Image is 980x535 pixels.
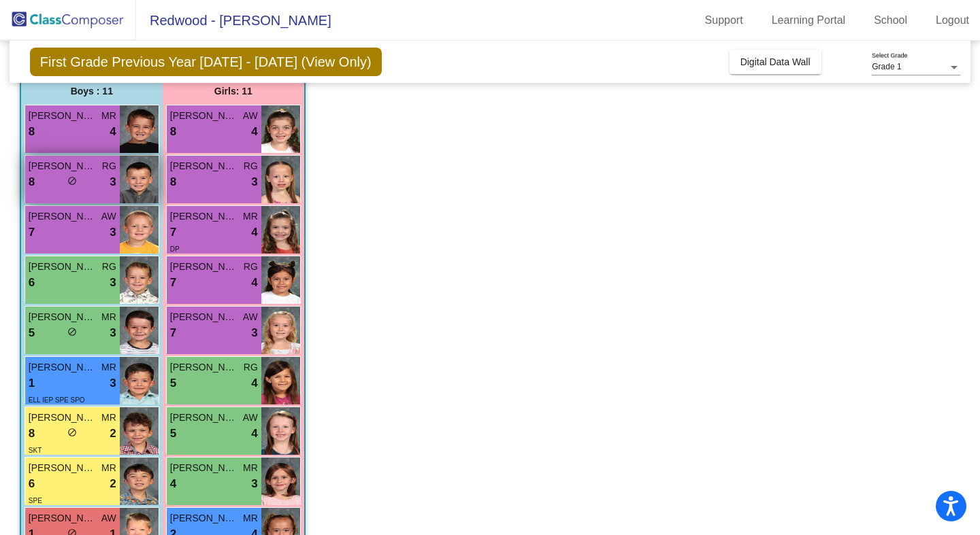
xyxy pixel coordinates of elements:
[29,159,97,173] span: [PERSON_NAME]
[101,511,116,525] span: AW
[102,260,116,274] span: RG
[244,360,258,375] span: RG
[29,511,97,525] span: [PERSON_NAME]
[110,173,116,191] span: 3
[101,411,116,425] span: MR
[101,360,116,375] span: MR
[243,461,258,475] span: MR
[29,274,35,292] span: 6
[730,50,821,74] button: Digital Data Wall
[101,209,116,224] span: AW
[29,224,35,241] span: 7
[170,109,238,123] span: [PERSON_NAME]
[243,310,258,324] span: AW
[863,10,918,31] a: School
[110,224,116,241] span: 3
[694,10,754,31] a: Support
[101,310,116,324] span: MR
[163,77,304,105] div: Girls: 11
[29,324,35,342] span: 5
[170,360,238,375] span: [PERSON_NAME]
[29,375,35,392] span: 1
[102,159,116,173] span: RG
[170,461,238,475] span: [PERSON_NAME]
[170,475,176,493] span: 4
[251,173,257,191] span: 3
[243,411,258,425] span: AW
[170,245,180,253] span: DP
[244,159,258,173] span: RG
[170,274,176,292] span: 7
[244,260,258,274] span: RG
[170,123,176,141] span: 8
[251,324,257,342] span: 3
[170,411,238,425] span: [PERSON_NAME]
[170,159,238,173] span: [PERSON_NAME]
[170,324,176,342] span: 7
[170,310,238,324] span: [PERSON_NAME]
[136,10,331,31] span: Redwood - [PERSON_NAME]
[110,324,116,342] span: 3
[243,209,258,224] span: MR
[251,375,257,392] span: 4
[170,173,176,191] span: 8
[170,425,176,443] span: 5
[110,123,116,141] span: 4
[170,511,238,525] span: [PERSON_NAME]
[29,360,97,375] span: [PERSON_NAME]
[110,375,116,392] span: 3
[251,224,257,241] span: 4
[67,327,77,336] span: do_not_disturb_alt
[761,10,857,31] a: Learning Portal
[110,274,116,292] span: 3
[925,10,980,31] a: Logout
[110,475,116,493] span: 2
[29,497,42,504] span: SPE
[251,274,257,292] span: 4
[21,77,163,105] div: Boys : 11
[251,425,257,443] span: 4
[29,123,35,141] span: 8
[740,56,811,67] span: Digital Data Wall
[29,260,97,274] span: [PERSON_NAME]
[29,425,35,443] span: 8
[243,109,258,123] span: AW
[110,425,116,443] span: 2
[67,428,77,437] span: do_not_disturb_alt
[29,173,35,191] span: 8
[29,109,97,123] span: [PERSON_NAME] [PERSON_NAME]
[101,461,116,475] span: MR
[29,475,35,493] span: 6
[170,224,176,241] span: 7
[170,260,238,274] span: [PERSON_NAME]
[29,461,97,475] span: [PERSON_NAME]
[30,48,382,76] span: First Grade Previous Year [DATE] - [DATE] (View Only)
[170,209,238,224] span: [PERSON_NAME]
[872,62,901,71] span: Grade 1
[29,396,85,404] span: ELL IEP SPE SPO
[251,123,257,141] span: 4
[67,176,77,186] span: do_not_disturb_alt
[29,447,42,454] span: SKT
[29,411,97,425] span: [PERSON_NAME]
[251,475,257,493] span: 3
[243,511,258,525] span: MR
[170,375,176,392] span: 5
[29,310,97,324] span: [PERSON_NAME]
[29,209,97,224] span: [PERSON_NAME]
[101,109,116,123] span: MR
